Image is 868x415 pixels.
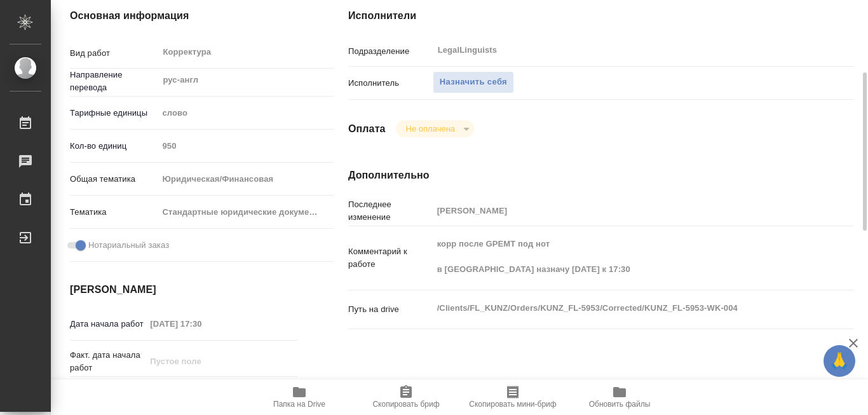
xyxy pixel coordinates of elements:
[158,137,334,155] input: Пустое поле
[433,233,812,280] textarea: корр после GPEMT под нот в [GEOGRAPHIC_DATA] назначу [DATE] к 17:30
[70,206,158,219] p: Тематика
[402,123,459,134] button: Не оплачена
[70,140,158,153] p: Кол-во единиц
[348,8,854,24] h4: Исполнители
[70,107,158,119] p: Тарифные единицы
[353,379,459,415] button: Скопировать бриф
[459,379,566,415] button: Скопировать мини-бриф
[88,239,169,252] span: Нотариальный заказ
[348,198,433,224] p: Последнее изменение
[70,173,158,186] p: Общая тематика
[433,297,812,319] textarea: /Clients/FL_KUNZ/Orders/KUNZ_FL-5953/Corrected/KUNZ_FL-5953-WK-004
[158,201,334,223] div: Стандартные юридические документы, договоры, уставы
[396,120,474,137] div: Не оплачена
[70,282,297,297] h4: [PERSON_NAME]
[348,77,433,90] p: Исполнитель
[348,168,854,183] h4: Дополнительно
[433,201,812,220] input: Пустое поле
[70,349,146,374] p: Факт. дата начала работ
[70,69,158,94] p: Направление перевода
[589,400,651,409] span: Обновить файлы
[372,400,439,409] span: Скопировать бриф
[273,400,325,409] span: Папка на Drive
[70,8,297,24] h4: Основная информация
[158,168,334,190] div: Юридическая/Финансовая
[348,303,433,316] p: Путь на drive
[146,352,257,371] input: Пустое поле
[146,315,257,333] input: Пустое поле
[469,400,556,409] span: Скопировать мини-бриф
[824,345,855,377] button: 🙏
[566,379,673,415] button: Обновить файлы
[348,245,433,271] p: Комментарий к работе
[440,75,507,90] span: Назначить себя
[433,71,514,93] button: Назначить себя
[348,45,433,58] p: Подразделение
[70,47,158,60] p: Вид работ
[158,102,334,124] div: слово
[829,348,850,374] span: 🙏
[348,121,386,137] h4: Оплата
[246,379,353,415] button: Папка на Drive
[70,318,146,330] p: Дата начала работ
